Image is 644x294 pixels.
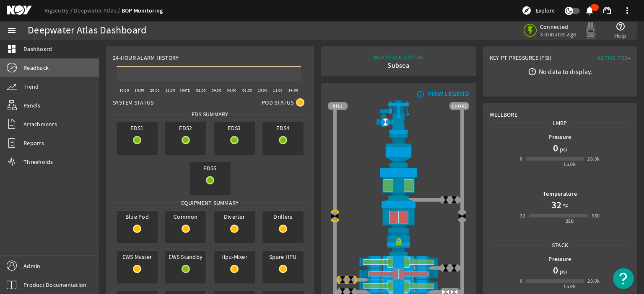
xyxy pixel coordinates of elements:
span: Trend [23,82,39,91]
text: 04:00 [212,88,221,93]
a: Deepwater Atlas [74,7,122,14]
span: 24-Hour Alarm History [113,54,179,62]
div: 0 [520,155,522,163]
div: 250 [566,217,574,225]
span: EDS SUMMARY [189,110,231,118]
div: Key PT Pressures (PSI) [490,54,560,65]
mat-icon: help_outline [615,21,626,31]
text: 20:00 [150,88,160,93]
b: Pressure [548,133,571,141]
span: EWS Standby [165,251,206,263]
img: ValveClose.png [450,196,458,204]
text: 08:00 [242,88,252,93]
img: ValveClose.png [338,276,347,284]
span: Dashboard [23,45,52,53]
img: RiserAdapter.png [328,100,469,134]
img: Valve2Close.png [458,212,466,220]
a: Rigsentry [44,7,74,14]
div: BOP STACK STATUS [374,53,423,61]
img: ShearRamOpen.png [328,256,469,268]
img: Valve2Open.png [381,118,390,126]
text: 12:00 [273,88,283,93]
span: Common [165,211,206,222]
span: °F [561,202,569,210]
button: Explore [518,4,558,17]
div: 20.0k [587,277,600,285]
div: Deepwater Atlas Dashboard [28,26,146,35]
text: 22:00 [166,88,175,93]
span: psi [558,145,567,153]
b: Temperature [543,190,577,198]
mat-icon: error_outline [528,67,537,76]
img: Graypod.svg [582,22,599,39]
b: Pressure [548,255,571,263]
span: Hpu-Mixer [214,251,255,263]
mat-icon: dashboard [7,44,17,54]
span: Pod Status [262,98,294,107]
span: Attachments [23,120,57,128]
img: LowerAnnularClose.png [328,200,469,233]
img: ShearRamClose.png [328,268,469,280]
div: VIEW LEGEND [428,90,469,98]
span: Product Documentation [23,281,86,289]
span: Explore [536,6,555,15]
span: Active Pod [597,54,628,61]
h1: 0 [553,141,558,155]
text: [DATE] [180,88,192,93]
img: FlexJoint.png [328,134,469,166]
span: Admin [23,262,40,270]
span: Diverter [214,211,255,222]
h1: 32 [551,198,561,212]
text: 14:00 [288,88,298,93]
div: 32 [520,212,525,220]
span: psi [558,267,567,276]
button: Open Resource Center [613,268,634,289]
span: EWS Master [117,251,158,263]
img: UpperAnnularOpen.png [328,167,469,200]
span: System Status [113,98,153,107]
text: 18:00 [135,88,144,93]
img: Valve2Close.png [330,212,339,220]
span: Equipment Summary [178,199,241,207]
a: BOP Monitoring [122,7,163,15]
img: ValveClose.png [441,196,450,204]
span: LMRP [550,119,570,127]
span: Drillers [262,211,304,222]
div: 15.0k [563,282,576,291]
mat-icon: menu [7,26,17,36]
img: ValveClose.png [347,276,355,284]
span: Readback [23,64,49,72]
img: ValveClose.png [441,263,450,272]
span: Thresholds [23,158,53,166]
span: EDS2 [165,122,206,134]
div: Subsea [374,61,423,70]
mat-icon: support_agent [602,5,612,15]
span: 3 minutes ago [540,31,576,38]
mat-icon: info_outline [415,91,425,97]
span: Panels [23,101,41,110]
mat-icon: notifications [584,5,595,15]
div: 15.0k [563,160,576,169]
mat-icon: explore [522,5,532,15]
span: Blue Pod [117,211,158,222]
span: Spare HPU [262,251,304,263]
div: 350 [592,212,600,220]
img: ValveClose.png [450,263,458,272]
text: 02:00 [196,88,206,93]
img: ShearRamOpen.png [328,280,469,292]
div: 20.0k [587,155,600,163]
span: Reports [23,139,44,147]
div: Wellbore [483,104,637,119]
img: RiserConnectorLock.png [328,233,469,256]
text: 16:00 [119,88,129,93]
h1: 0 [553,263,558,277]
span: - [628,54,630,61]
span: Connected [540,23,576,31]
span: EDS1 [117,122,158,134]
span: EDS5 [190,162,231,174]
span: EDS3 [214,122,255,134]
div: 0 [520,277,522,285]
div: No data to display. [539,67,592,76]
button: more_vert [617,0,637,20]
span: EDS4 [262,122,304,134]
